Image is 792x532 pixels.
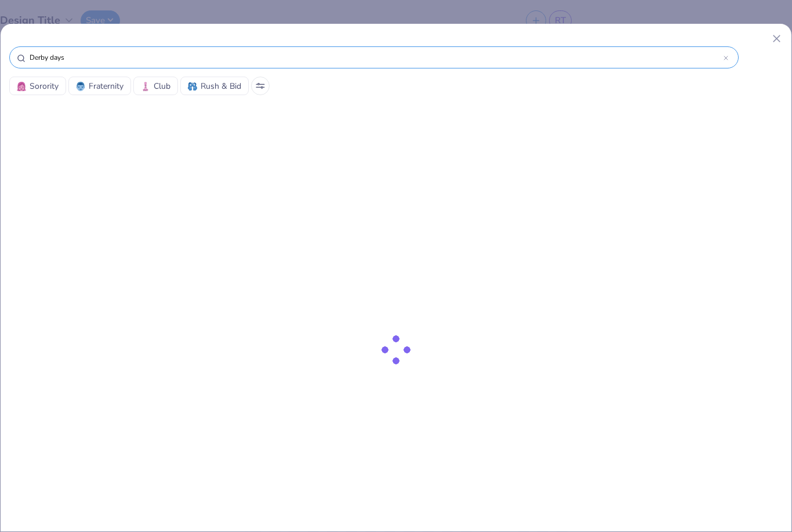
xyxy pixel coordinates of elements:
input: Try "Alpha" [28,52,724,63]
img: Fraternity [76,82,85,91]
span: Fraternity [89,80,123,92]
button: ClubClub [133,77,178,95]
img: Rush & Bid [188,82,197,91]
img: Club [141,82,150,91]
button: FraternityFraternity [68,77,131,95]
img: Sorority [17,82,26,91]
span: Club [154,80,170,92]
span: Rush & Bid [201,80,241,92]
button: Sort Popup Button [251,77,270,95]
button: SororitySorority [9,77,66,95]
span: Sorority [30,80,59,92]
button: Rush & BidRush & Bid [180,77,249,95]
